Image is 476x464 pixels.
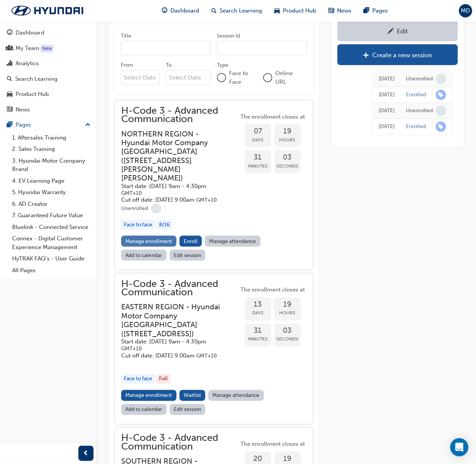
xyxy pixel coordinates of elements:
span: search-icon [7,76,12,83]
div: Mon Apr 07 2025 10:05:12 GMT+1000 (Australian Eastern Standard Time) [379,122,395,131]
span: 19 [274,301,301,309]
button: DashboardMy TeamAnalyticsSearch LearningProduct HubNews [3,24,94,118]
span: 31 [245,153,271,162]
span: MD [461,6,470,15]
div: Wed Aug 06 2025 15:01:42 GMT+1000 (Australian Eastern Standard Time) [379,75,395,83]
h5: Start date: [DATE] 9am - 4:30pm [121,183,226,197]
span: people-icon [7,45,12,52]
span: 03 [274,153,301,162]
a: 1. Aftersales Training [9,132,94,144]
span: Days [245,136,271,144]
span: 03 [274,327,301,335]
a: 2. Sales Training [9,143,94,155]
a: pages-iconPages [358,3,394,19]
span: Hours [274,309,301,318]
span: H-Code 3 - Advanced Communication [121,434,239,451]
span: News [337,6,352,15]
span: Pages [373,6,388,15]
div: Product Hub [16,90,49,99]
div: Pages [16,121,31,129]
span: plus-icon [363,52,370,60]
span: 31 [245,327,271,335]
button: MD [459,4,472,17]
button: Pages [3,118,94,132]
span: learningRecordVerb_NONE-icon [436,106,446,116]
span: news-icon [7,107,12,113]
a: Dashboard [3,26,94,40]
span: search-icon [212,6,217,16]
span: Australian Eastern Standard Time GMT+10 [196,197,217,203]
div: News [16,105,30,114]
a: Edit [337,20,458,41]
a: HyTRAK FAQ's - User Guide [9,253,94,265]
div: Enrolled [406,91,426,99]
div: 8 / 16 [156,220,172,230]
span: Search Learning [220,6,262,15]
div: Create a new session [373,51,432,59]
div: To [166,61,172,69]
a: Edit session [170,404,206,415]
span: Enroll [184,238,198,245]
span: learningRecordVerb_NONE-icon [436,74,446,84]
span: pencil-icon [387,28,394,36]
span: H-Code 3 - Advanced Communication [121,280,239,297]
span: 19 [274,127,301,136]
span: 19 [274,455,301,464]
div: Enrolled [406,123,426,130]
span: pages-icon [364,6,370,16]
button: H-Code 3 - Advanced CommunicationEASTERN REGION - Hyundai Motor Company [GEOGRAPHIC_DATA]([STREET... [121,280,307,418]
span: 20 [245,455,271,464]
span: H-Code 3 - Advanced Communication [121,107,239,124]
a: 5. Hyundai Warranty [9,187,94,198]
a: Manage enrollment [121,390,176,401]
a: Add to calendar [121,404,167,415]
div: Unenrolled [121,205,148,212]
a: Edit session [170,250,206,261]
span: Online URL [275,69,301,86]
div: From [121,61,133,69]
div: Session Id [217,32,240,40]
a: guage-iconDashboard [156,3,206,19]
h3: NORTHERN REGION - Hyundai Motor Company [GEOGRAPHIC_DATA] ( [STREET_ADDRESS][PERSON_NAME][PERSON_... [121,130,226,183]
a: 6. AD Creator [9,198,94,210]
input: Title [121,41,211,55]
span: 13 [245,301,271,309]
a: News [3,103,94,117]
a: My Team [3,41,94,55]
span: Minutes [245,162,271,171]
span: prev-icon [83,449,89,458]
div: Full [156,374,170,384]
button: Waitlist [179,390,206,401]
div: Open Intercom Messenger [450,438,468,456]
a: Create a new session [337,44,458,65]
span: learningRecordVerb_ENROLL-icon [436,122,446,132]
input: From [121,71,160,85]
span: Hours [274,136,301,144]
span: car-icon [7,91,12,98]
span: learningRecordVerb_ENROLL-icon [436,90,446,100]
span: Face to Face [229,69,257,86]
span: up-icon [85,120,91,130]
div: Unenrolled [406,107,433,114]
a: Connex - Digital Customer Experience Management [9,233,94,253]
span: Product Hub [283,6,317,15]
h5: Cut off date: [DATE] 9:00am [121,353,226,360]
div: Unenrolled [406,75,433,83]
div: Edit [397,27,408,35]
span: The enrollment closes at [239,440,307,449]
a: 7. Guaranteed Future Value [9,210,94,221]
input: To [166,71,211,85]
span: guage-icon [162,6,168,16]
span: learningRecordVerb_NONE-icon [151,204,161,214]
div: Search Learning [15,75,58,83]
div: Face to face [121,220,155,230]
a: news-iconNews [323,3,358,19]
span: pages-icon [7,122,12,129]
img: Trak [4,3,91,19]
button: Enroll [179,236,202,247]
span: The enrollment closes at [239,113,307,121]
a: Bluelink - Connected Service [9,221,94,233]
div: Wed Aug 06 2025 15:01:21 GMT+1000 (Australian Eastern Standard Time) [379,91,395,99]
